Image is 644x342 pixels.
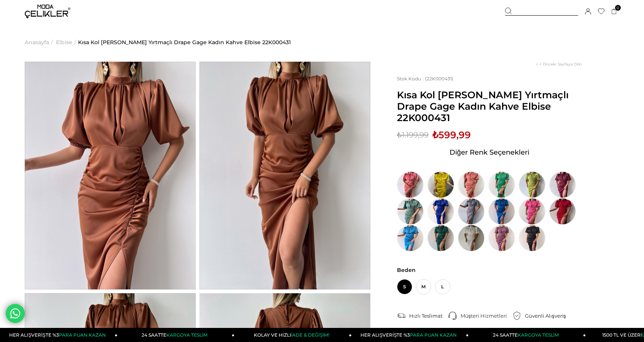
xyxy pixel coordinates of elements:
[25,23,49,62] a: Anasayfa
[458,171,485,198] img: Kısa Kol Saten Önden Yırtmaçlı Drape Gage Kadın Pudra Elbise 22K000431
[352,328,469,342] a: HER ALIŞVERİŞTE %3PARA PUAN KAZAN
[56,23,72,62] a: Elbise
[488,198,515,225] img: Kısa Kol Saten Önden Yırtmaçlı Drape Gage Kadın Saks Elbise 22K000431
[397,225,424,251] img: Kısa Kol Saten Önden Yırtmaçlı Drape Gage Kadın Mavi Elbise 22K000431
[549,198,576,225] img: Kısa Kol Saten Önden Yırtmaçlı Drape Gage Kadın Kırmızı Elbise 22K000431
[525,312,572,319] div: Güvenli Alışveriş
[450,146,529,158] span: Diğer Renk Seçenekleri
[397,89,582,123] span: Kısa Kol [PERSON_NAME] Yırtmaçlı Drape Gage Kadın Kahve Elbise 22K000431
[410,332,457,338] span: PARA PUAN KAZAN
[397,279,412,294] span: S
[25,5,70,18] img: logo
[166,332,207,338] span: KARGOYA TESLİM
[519,171,545,198] img: Kısa Kol Saten Önden Yırtmaçlı Drape Gage Kadın Yağ Yeşili Elbise 22K000431
[25,23,55,62] li: >
[458,198,485,225] img: Kısa Kol Saten Önden Yırtmaçlı Drape Gage Kadın Gri Elbise 22K000431
[611,9,617,14] a: 0
[409,312,448,319] div: Hızlı Teslimat
[397,76,425,82] span: Stok Kodu
[59,332,106,338] span: PARA PUAN KAZAN
[397,171,424,198] img: Kısa Kol Saten Önden Yırtmaçlı Drape Gage Kadın Somon Elbise 22K000431
[397,76,453,82] span: (22K000431)
[549,171,576,198] img: Kısa Kol Saten Önden Yırtmaçlı Drape Gage Kadın Bordo Elbise 22K000431
[397,312,405,320] img: shipping.png
[291,332,329,338] span: İADE & DEĞİŞİM!
[427,171,454,198] img: Kısa Kol Saten Önden Yırtmaçlı Drape Gage Kadın Zeytin Yeşili Elbise 22K000431
[117,328,234,342] a: 24 SAATTEKARGOYA TESLİM
[427,225,454,251] img: Kısa Kol Saten Önden Yırtmaçlı Drape Gage Kadın Zümrüt Elbise 22K000431
[397,129,429,141] span: ₺1.199,99
[416,279,431,294] span: M
[56,23,78,62] li: >
[458,225,485,251] img: Kısa Kol Saten Önden Yırtmaçlı Drape Gage Kadın Beyaz Elbise 22K000431
[427,198,454,225] img: Kısa Kol Saten Önden Yırtmaçlı Drape Gage Kadın Gece Mavisi Elbise 22K000431
[199,62,370,289] img: Kısa Kol Saten Önden Yırtmaçlı Drape Gage Kadın Kahve Elbise 22K000431
[488,171,515,198] img: Kısa Kol Saten Önden Yırtmaçlı Drape Gage Kadın Yeşil Elbise 22K000431
[461,312,513,319] div: Müşteri Hizmetleri
[536,62,582,67] a: < < Önceki Sayfaya Dön
[518,332,559,338] span: KARGOYA TESLİM
[234,328,352,342] a: KOLAY VE HIZLIİADE & DEĞİŞİM!
[397,267,582,273] span: Beden
[519,225,545,251] img: Kısa Kol Saten Önden Yırtmaçlı Drape Gage Kadın Siyah Elbise 22K000431
[469,328,586,342] a: 24 SAATTEKARGOYA TESLİM
[488,225,515,251] img: Kısa Kol Saten Önden Yırtmaçlı Drape Gage Kadın Lila Elbise 22K000431
[615,5,621,11] span: 0
[519,198,545,225] img: Kısa Kol Saten Önden Yırtmaçlı Drape Gage Kadın Fuşya Elbise 22K000431
[78,23,291,62] a: Kısa Kol [PERSON_NAME] Yırtmaçlı Drape Gage Kadın Kahve Elbise 22K000431
[513,312,521,320] img: security.png
[25,62,196,289] img: Kısa Kol Saten Önden Yırtmaçlı Drape Gage Kadın Kahve Elbise 22K000431
[435,279,450,294] span: L
[397,198,424,225] img: Kısa Kol Saten Önden Yırtmaçlı Drape Gage Kadın Mint Elbise 22K000431
[448,312,457,320] img: call-center.png
[432,129,471,141] span: ₺599,99
[0,328,118,342] a: HER ALIŞVERİŞTE %3PARA PUAN KAZAN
